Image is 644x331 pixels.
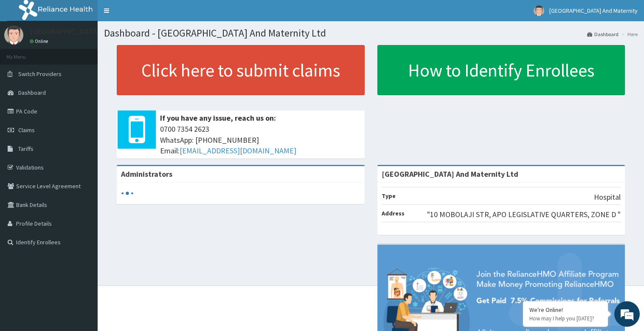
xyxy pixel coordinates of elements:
p: "10 MOBOLAJI STR, APO LEGISLATIVE QUARTERS, ZONE D " [427,209,621,220]
a: How to Identify Enrollees [377,45,625,95]
li: Here [619,31,638,38]
span: Tariffs [18,145,34,153]
img: User Image [4,25,23,45]
a: Online [30,38,50,44]
svg: audio-loading [121,187,134,200]
p: How may I help you today? [529,315,602,322]
strong: [GEOGRAPHIC_DATA] And Maternity Ltd [382,169,518,179]
a: Dashboard [587,31,619,38]
b: If you have any issue, reach us on: [160,113,276,123]
span: Switch Providers [18,70,62,78]
h1: Dashboard - [GEOGRAPHIC_DATA] And Maternity Ltd [104,28,638,39]
a: [EMAIL_ADDRESS][DOMAIN_NAME] [180,146,296,156]
b: Address [382,209,405,217]
b: Type [382,192,396,200]
span: Dashboard [18,89,46,96]
p: [GEOGRAPHIC_DATA] And Maternity [30,28,148,35]
b: Administrators [121,169,172,179]
img: User Image [534,6,544,16]
span: Claims [18,126,35,134]
div: We're Online! [529,306,602,314]
p: Hospital [594,192,621,203]
span: 0700 7354 2623 WhatsApp: [PHONE_NUMBER] Email: [160,124,360,156]
a: Click here to submit claims [117,45,365,95]
span: [GEOGRAPHIC_DATA] And Maternity [549,7,638,14]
